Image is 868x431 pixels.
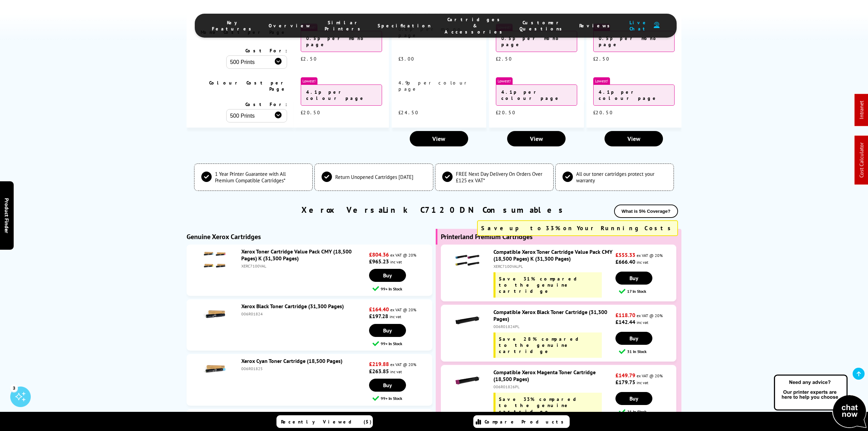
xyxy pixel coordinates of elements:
span: £20.50 [593,109,613,116]
span: inc vat [637,380,648,385]
div: 0.5p per mono page [301,31,382,52]
img: Xerox Black Toner Cartridge (31,300 Pages) [202,303,226,327]
span: Specification [378,23,431,29]
span: £24.50 [398,109,419,116]
a: Compare Products [473,415,570,428]
a: View [410,131,468,146]
a: Xerox Toner Cartridge Value Pack CMY (18,500 Pages) K (31,300 Pages) [241,248,352,262]
span: All our toner cartridges protect your warranty [576,171,667,184]
span: Recently Viewed (5) [281,419,372,425]
span: Buy [629,275,638,282]
div: 31 In Stock [619,348,676,355]
div: 0.5p per mono page [593,31,675,52]
span: inc vat [390,259,402,264]
span: inc vat [390,314,401,319]
span: Lowest! [593,77,610,84]
span: Cost For: [245,101,287,107]
b: Genuine Xerox Cartridges [187,232,261,241]
span: 1 Year Printer Guarantee with All Premium Compatible Cartridges* [215,171,306,184]
div: 006R01824PL [493,324,614,329]
span: ex VAT @ 20% [637,373,663,378]
img: user-headset-duotone.svg [654,22,660,28]
img: Compatible Xerox Magenta Toner Cartridge (18,500 Pages) [456,369,479,393]
span: 4.9p per colour page [398,80,469,92]
img: Compatible Xerox Toner Cartridge Value Pack CMY (18,500 Pages) K (31,300 Pages) [456,248,479,272]
span: £3.00 [398,56,415,62]
a: Recently Viewed (5) [276,415,373,428]
strong: £965.23 [369,258,389,265]
a: Xerox Black Toner Cartridge (31,300 Pages) [241,303,344,310]
a: Xerox VersaLink C7120DN Consumables [301,205,567,215]
a: Compatible Xerox Toner Cartridge Value Pack CMY (18,500 Pages) K (31,300 Pages) [493,248,612,262]
span: Cartridges & Accessories [445,16,506,35]
span: Compare Products [485,419,567,425]
strong: £164.40 [369,306,389,313]
span: Reviews [579,23,613,29]
span: View [530,135,543,143]
span: View [432,135,445,143]
strong: £666.40 [615,258,635,265]
div: 99+ In Stock [372,285,432,292]
span: Save 31% compared to the genuine cartridge [499,276,584,294]
span: Buy [383,382,392,389]
span: View [627,135,640,143]
div: 99+ In Stock [372,395,432,402]
div: 4.1p per colour page [301,84,382,106]
span: £20.50 [496,109,516,116]
span: £2.50 [301,56,317,62]
div: 21 In Stock [619,408,676,415]
span: Buy [629,335,638,342]
span: Buy [383,272,392,279]
span: Customer Questions [519,19,566,32]
a: View [605,131,663,146]
strong: £142.44 [615,318,635,325]
div: Save up to 33% on Your Running Costs [477,220,678,236]
div: 99+ In Stock [372,340,432,347]
span: Colour Cost per Page [209,80,287,92]
span: Key Features [212,19,255,32]
span: Buy [629,395,638,402]
span: Live Chat [627,19,650,32]
span: Buy [383,327,392,334]
span: Return Unopened Cartridges [DATE] [335,174,413,180]
button: What is 5% Coverage? [614,205,678,218]
div: 17 In Stock [619,288,676,295]
div: 006R01824 [241,311,367,316]
strong: £804.36 [369,251,389,258]
span: FREE Next Day Delivery On Orders Over £125 ex VAT* [456,171,546,184]
strong: £118.70 [615,312,635,318]
div: 006R01826PL [493,384,614,389]
span: Overview [269,23,311,29]
span: £20.50 [301,109,321,116]
span: inc vat [637,320,648,325]
a: Cost Calculator [858,143,865,178]
span: Save 33% compared to the genuine cartridge [499,396,583,415]
a: Compatible Xerox Magenta Toner Cartridge (18,500 Pages) [493,369,596,382]
span: ex VAT @ 20% [390,362,416,367]
div: 4.1p per colour page [496,84,577,106]
span: Cost For: [245,48,287,54]
span: Similar Printers [325,19,364,32]
div: 4.1p per colour page [593,84,675,106]
a: Intranet [858,101,865,119]
span: inc vat [637,260,648,265]
img: Open Live Chat window [772,374,868,430]
span: £2.50 [593,56,610,62]
strong: £263.85 [369,368,389,375]
div: XERC7100VAL [241,263,367,269]
img: Xerox Toner Cartridge Value Pack CMY (18,500 Pages) K (31,300 Pages) [202,248,226,272]
span: ex VAT @ 20% [390,252,416,258]
strong: £555.33 [615,251,635,258]
strong: £219.88 [369,361,389,367]
div: 3 [10,384,18,392]
span: £2.50 [496,56,512,62]
a: View [507,131,566,146]
span: Lowest! [301,77,317,84]
img: Compatible Xerox Black Toner Cartridge (31,300 Pages) [456,309,479,332]
span: Product Finder [3,198,10,233]
a: Compatible Xerox Black Toner Cartridge (31,300 Pages) [493,309,607,322]
span: ex VAT @ 20% [390,307,416,312]
b: Printerland Premium Cartridges [441,232,532,241]
div: 0.5p per mono page [496,31,577,52]
span: inc vat [390,369,402,374]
